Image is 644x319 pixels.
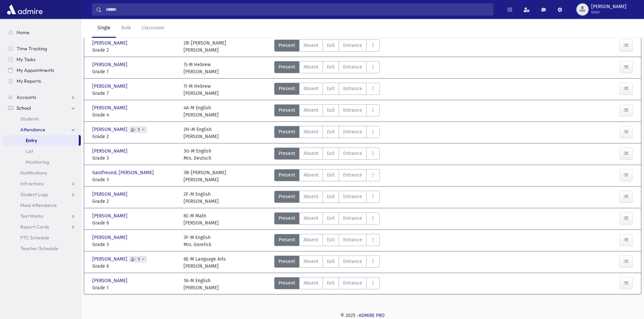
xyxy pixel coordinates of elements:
[26,159,49,165] span: Monitoring
[274,126,380,140] div: AttTypes
[343,85,362,92] span: Entrance
[17,78,41,84] span: My Reports
[184,169,226,183] div: 3B-[PERSON_NAME] [PERSON_NAME]
[3,221,81,232] a: Report Cards
[304,128,318,135] span: Absent
[3,157,81,167] a: Monitoring
[92,277,129,284] span: [PERSON_NAME]
[92,212,129,219] span: [PERSON_NAME]
[304,193,318,200] span: Absent
[274,148,380,162] div: AttTypes
[343,280,362,287] span: Entrance
[17,105,31,111] span: School
[92,234,129,241] span: [PERSON_NAME]
[327,85,335,92] span: Exit
[17,56,35,62] span: My Tasks
[92,169,155,176] span: Gastfreund, [PERSON_NAME]
[343,150,362,157] span: Entrance
[17,94,36,100] span: Accounts
[184,256,226,270] div: 6E-M Language Arts [PERSON_NAME]
[274,61,380,75] div: AttTypes
[92,47,177,54] span: Grade 2
[92,61,129,68] span: [PERSON_NAME]
[3,200,81,211] a: Meal Attendance
[304,107,318,114] span: Absent
[92,263,177,270] span: Grade 6
[343,42,362,49] span: Entrance
[327,280,335,287] span: Exit
[279,171,295,179] span: Present
[591,4,626,9] span: [PERSON_NAME]
[304,215,318,222] span: Absent
[3,124,81,135] a: Attendance
[327,107,335,114] span: Exit
[274,39,380,54] div: AttTypes
[3,27,81,38] a: Home
[274,234,380,248] div: AttTypes
[184,61,219,75] div: 7J-M Hebrew [PERSON_NAME]
[92,148,129,155] span: [PERSON_NAME]
[116,19,136,38] a: Bulk
[3,178,81,189] a: Infractions
[3,76,81,86] a: My Reports
[327,258,335,265] span: Exit
[304,280,318,287] span: Absent
[304,171,318,179] span: Absent
[92,83,129,90] span: [PERSON_NAME]
[137,128,141,132] span: 1
[184,83,219,97] div: 7I-M Hebrew [PERSON_NAME]
[304,236,318,243] span: Absent
[20,191,48,197] span: Student Logs
[20,181,44,187] span: Infractions
[92,191,129,198] span: [PERSON_NAME]
[591,9,626,15] span: User
[26,137,37,143] span: Entry
[327,128,335,135] span: Exit
[327,171,335,179] span: Exit
[184,212,219,227] div: 6C-M Math [PERSON_NAME]
[279,193,295,200] span: Present
[184,39,226,54] div: 2B-[PERSON_NAME] [PERSON_NAME]
[327,193,335,200] span: Exit
[279,107,295,114] span: Present
[17,29,29,35] span: Home
[343,63,362,71] span: Entrance
[20,213,43,219] span: Test Marks
[304,42,318,49] span: Absent
[20,224,49,230] span: Report Cards
[92,219,177,227] span: Grade 6
[184,148,211,162] div: 3G-M English Mrs. Deutsch
[327,150,335,157] span: Exit
[3,146,81,157] a: List
[279,258,295,265] span: Present
[184,277,219,291] div: 1A-M English [PERSON_NAME]
[3,211,81,221] a: Test Marks
[343,258,362,265] span: Entrance
[279,85,295,92] span: Present
[3,167,81,178] a: Notifications
[304,63,318,71] span: Absent
[17,67,54,73] span: My Appointments
[327,42,335,49] span: Exit
[137,257,141,262] span: 1
[279,150,295,157] span: Present
[92,284,177,291] span: Grade 1
[274,83,380,97] div: AttTypes
[20,202,57,208] span: Meal Attendance
[343,107,362,114] span: Entrance
[274,191,380,205] div: AttTypes
[3,232,81,243] a: PTC Schedule
[279,236,295,243] span: Present
[92,90,177,97] span: Grade 7
[184,126,219,140] div: 2H-M English [PERSON_NAME]
[184,191,219,205] div: 2F-M English [PERSON_NAME]
[20,235,49,241] span: PTC Schedule
[92,126,129,133] span: [PERSON_NAME]
[20,170,47,176] span: Notifications
[5,3,44,16] img: AdmirePro
[327,215,335,222] span: Exit
[304,258,318,265] span: Absent
[343,128,362,135] span: Entrance
[343,236,362,243] span: Entrance
[343,171,362,179] span: Entrance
